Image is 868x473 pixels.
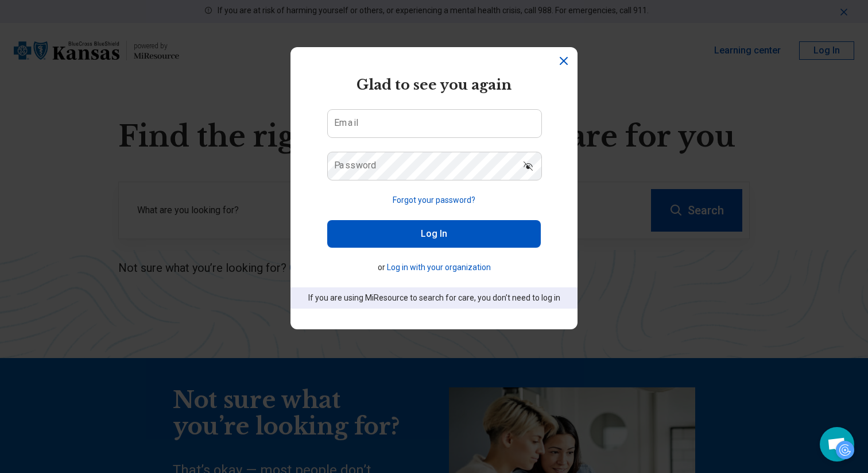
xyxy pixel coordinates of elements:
button: Log in with your organization [387,262,491,274]
button: Show password [516,152,541,179]
section: Login Dialog [290,47,578,329]
button: Forgot your password? [393,194,475,206]
h2: Glad to see you again [327,75,541,95]
p: If you are using MiResource to search for care, you don’t need to log in [307,292,561,304]
button: Log In [327,220,541,248]
p: or [327,262,541,274]
label: Email [334,118,358,128]
button: Dismiss [557,54,571,68]
label: Password [334,161,377,170]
